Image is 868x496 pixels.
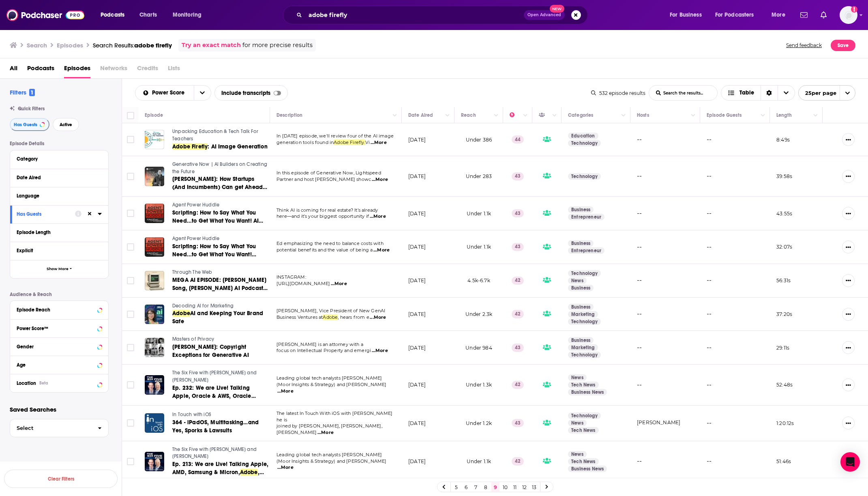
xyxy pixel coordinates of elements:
[512,209,524,217] p: 43
[776,381,793,388] p: 52:48 s
[466,382,492,388] span: Under 1.3k
[842,308,855,321] button: Show More Button
[568,344,598,351] a: Marketing
[276,170,381,176] span: In this episode of Generative Now, Lightspeed
[776,136,790,143] p: 8:49 s
[127,419,134,427] span: Toggle select row
[568,412,601,419] a: Technology
[568,277,587,284] a: News
[739,90,754,96] span: Table
[512,381,524,389] p: 42
[521,111,530,120] button: Column Actions
[373,247,390,253] span: ...More
[167,9,212,21] button: open menu
[172,143,208,150] span: Adobe Firefly
[408,110,433,120] div: Date Aired
[134,9,162,21] a: Charts
[510,110,521,120] div: Power Score
[172,344,249,359] span: [PERSON_NAME]: Copyright Exceptions for Generative AI
[568,311,598,318] a: Marketing
[172,336,269,343] a: Masters of Privacy
[172,370,257,383] span: The Six Five with [PERSON_NAME] and [PERSON_NAME]
[452,482,461,492] a: 5
[568,458,599,465] a: Tech News
[172,460,269,477] a: Ep. 213: We are Live! Talking Apple, AMD, Samsung & Micron,Adobe, Samsung & Apple, Arm
[60,122,72,127] span: Active
[776,173,792,180] p: 39:58 s
[700,230,770,264] td: --
[194,86,211,100] button: open menu
[172,269,212,275] span: Through The Web
[758,111,768,120] button: Column Actions
[568,318,601,325] a: Technology
[462,482,470,492] a: 6
[127,136,134,143] span: Toggle select row
[17,378,102,388] button: LocationBeta
[568,389,607,395] a: Business News
[17,209,75,219] button: Has Guests
[776,458,791,465] p: 51:46 s
[172,243,269,259] a: Scripting: How to Say What You Need...to Get What You Want! Staging must know. | [PERSON_NAME] | ...
[276,247,373,253] span: potential benefits and the value of being a
[18,106,45,112] span: Quick Filters
[482,482,490,492] a: 8
[512,419,524,427] p: 43
[172,129,258,142] span: Unpacking Education & Tech Talk For Teachers
[408,381,426,388] p: [DATE]
[670,9,702,21] span: For Business
[276,452,382,457] span: Leading global tech analysts [PERSON_NAME]
[172,412,211,417] span: In Touch with iOS
[276,110,302,120] div: Description
[550,111,559,120] button: Column Actions
[842,417,855,429] button: Show More Button
[276,341,363,347] span: [PERSON_NAME] is an attorney with a
[466,173,492,179] span: Under 283
[443,111,452,120] button: Column Actions
[591,90,645,96] div: 532 episode results
[630,156,700,197] td: --
[10,292,109,297] p: Audience & Reach
[14,122,37,127] span: Has Guests
[17,245,102,256] button: Explicit
[276,213,369,219] span: here—and it’s your biggest opportunity if
[512,310,524,318] p: 42
[17,326,95,331] div: Power Score™
[17,359,102,369] button: Age
[465,311,493,317] span: Under 2.3k
[276,308,385,313] span: [PERSON_NAME], Vice President of New GenAI
[172,128,269,142] a: Unpacking Education & Tech Talk For Teachers
[776,277,791,284] p: 56:31 s
[568,247,604,254] a: Entrepreneur
[721,85,795,101] button: Choose View
[172,419,259,434] span: 364 - iPadOS, Multitasking…and Yes, Sporks & Lawsuits
[172,303,234,309] span: Decoding AI for Marketing
[95,9,135,21] button: open menu
[172,236,219,241] span: Agent Power Huddle
[630,123,700,156] td: --
[568,133,598,139] a: Education
[512,344,524,352] p: 43
[276,382,387,387] span: (Moor Insights & Strategy) and [PERSON_NAME]
[10,425,91,431] span: Select
[17,193,96,199] div: Language
[276,375,382,381] span: Leading global tech analysts [PERSON_NAME]
[242,41,313,50] span: for more precise results
[172,303,269,310] a: Decoding AI for Marketing
[630,197,700,230] td: --
[568,214,604,220] a: Entrepreneur
[408,344,426,351] p: [DATE]
[467,277,490,283] span: 4.5k-6.7k
[408,136,426,143] p: [DATE]
[637,110,649,120] div: Hosts
[240,469,258,476] span: Adobe
[539,110,550,120] div: Has Guests
[101,9,124,21] span: Podcasts
[137,62,158,78] span: Credits
[172,310,190,317] span: Adobe
[17,230,96,235] div: Episode Length
[276,314,323,320] span: Business Ventures at
[840,452,860,472] div: Open Intercom Messenger
[276,348,371,353] span: focus on Intellectual Property and emergi
[568,270,601,277] a: Technology
[467,244,491,250] span: Under 1.1k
